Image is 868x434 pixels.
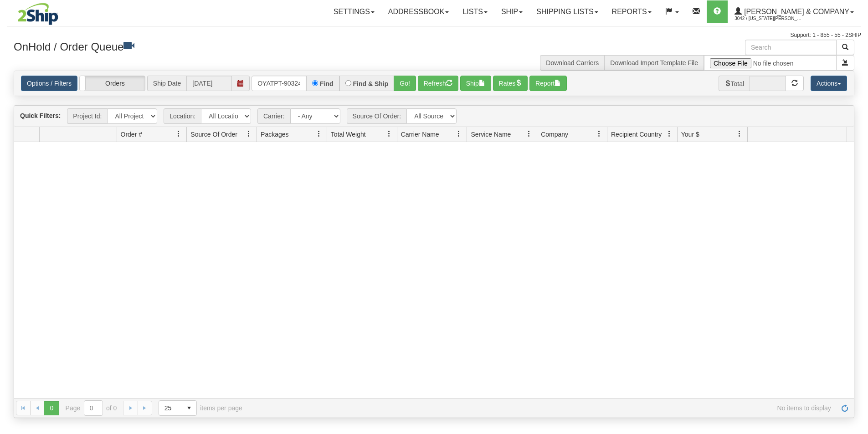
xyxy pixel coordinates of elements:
[147,76,186,91] span: Ship Date
[734,14,803,23] span: 3042 / [US_STATE][PERSON_NAME]
[529,0,605,23] a: Shipping lists
[255,404,831,412] span: No items to display
[418,76,458,91] button: Refresh
[171,126,186,142] a: Order # filter column settings
[327,0,381,23] a: Settings
[320,81,334,87] label: Find
[331,130,366,139] span: Total Weight
[7,2,69,26] img: logo3042.jpg
[745,40,837,55] input: Search
[80,76,145,91] label: Orders
[66,400,117,416] span: Page of 0
[546,59,599,66] a: Download Carriers
[257,108,290,124] span: Carrier:
[610,59,698,66] a: Download Import Template File
[190,130,237,139] span: Source Of Order
[164,403,176,413] span: 25
[847,170,867,263] iframe: chat widget
[21,76,77,91] a: Options / Filters
[14,40,427,53] h3: OnHold / Order Queue
[460,76,491,91] button: Ship
[14,106,854,127] div: grid toolbar
[494,0,529,23] a: Ship
[704,55,837,71] input: Import
[381,0,456,23] a: Addressbook
[241,126,257,142] a: Source Of Order filter column settings
[7,31,861,39] div: Support: 1 - 855 - 55 - 2SHIP
[164,108,201,124] span: Location:
[719,76,750,91] span: Total
[493,76,528,91] button: Rates
[401,130,439,139] span: Carrier Name
[252,76,306,91] input: Order #
[451,126,467,142] a: Carrier Name filter column settings
[471,130,511,139] span: Service Name
[394,76,416,91] button: Go!
[311,126,327,142] a: Packages filter column settings
[159,400,242,416] span: items per page
[728,0,861,23] a: [PERSON_NAME] & Company 3042 / [US_STATE][PERSON_NAME]
[662,126,677,142] a: Recipient Country filter column settings
[681,130,699,139] span: Your $
[591,126,607,142] a: Company filter column settings
[837,401,852,415] a: Refresh
[836,40,854,55] button: Search
[182,401,196,415] span: select
[456,0,494,23] a: Lists
[611,130,662,139] span: Recipient Country
[381,126,397,142] a: Total Weight filter column settings
[67,108,107,124] span: Project Id:
[20,111,61,120] label: Quick Filters:
[44,401,59,415] span: Page 0
[811,76,847,91] button: Actions
[732,126,747,142] a: Your $ filter column settings
[605,0,658,23] a: Reports
[529,76,567,91] button: Report
[742,8,849,15] span: [PERSON_NAME] & Company
[121,130,142,139] span: Order #
[347,108,407,124] span: Source Of Order:
[541,130,568,139] span: Company
[521,126,537,142] a: Service Name filter column settings
[261,130,288,139] span: Packages
[353,81,389,87] label: Find & Ship
[159,400,197,416] span: Page sizes drop down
